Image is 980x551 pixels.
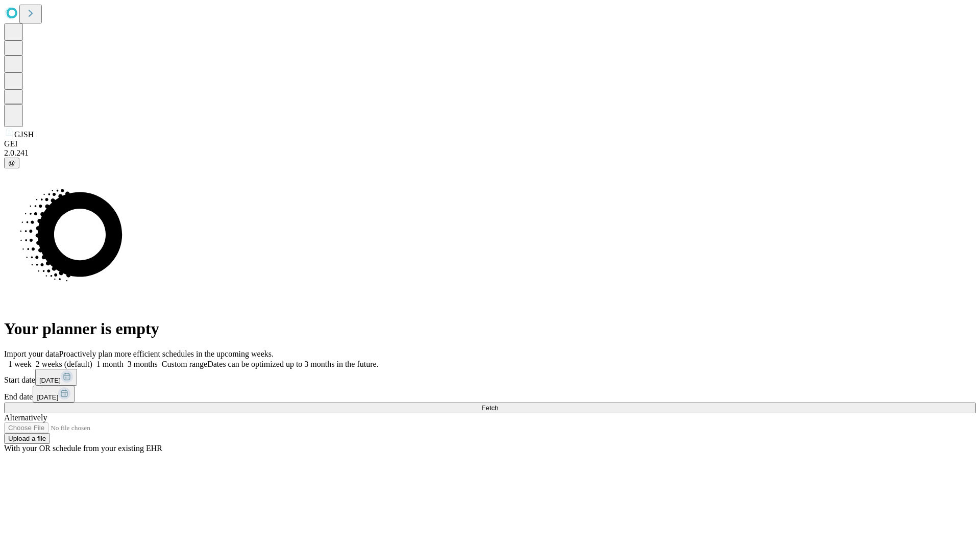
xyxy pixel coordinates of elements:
span: @ [8,159,15,167]
div: GEI [4,139,976,148]
button: Upload a file [4,433,50,444]
div: 2.0.241 [4,148,976,158]
button: [DATE] [33,386,75,403]
span: Fetch [481,404,498,412]
span: 2 weeks (default) [36,360,92,368]
span: 1 week [8,360,32,368]
span: Alternatively [4,413,47,422]
button: Fetch [4,403,976,413]
span: [DATE] [37,393,58,401]
span: 1 month [96,360,124,368]
span: Custom range [162,360,207,368]
button: [DATE] [35,369,77,386]
span: Import your data [4,349,59,358]
span: Proactively plan more efficient schedules in the upcoming weeks. [59,349,274,358]
button: @ [4,158,19,168]
h1: Your planner is empty [4,319,976,338]
span: GJSH [14,130,34,139]
span: [DATE] [39,377,61,384]
span: Dates can be optimized up to 3 months in the future. [207,360,378,368]
span: With your OR schedule from your existing EHR [4,444,162,453]
div: End date [4,386,976,403]
div: Start date [4,369,976,386]
span: 3 months [128,360,158,368]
